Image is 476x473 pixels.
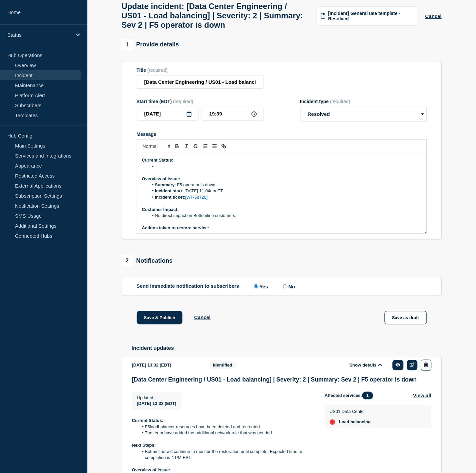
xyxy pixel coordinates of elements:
[122,255,173,266] div: Notifications
[142,158,174,163] strong: Current Status:
[140,142,172,150] span: Font size
[138,449,314,461] li: Bottomline will continue to monitor the restoration until complete. Expected time to completion i...
[219,142,228,150] button: Toggle link
[122,39,179,50] div: Provide details
[209,362,237,369] span: Identified
[132,468,170,473] strong: Overview of issue:
[155,182,175,187] strong: Summary
[325,392,377,400] span: Affected services:
[137,401,176,406] span: [DATE] 13:32 (EDT)
[155,195,184,200] strong: Incident ticket
[137,132,427,137] div: Message
[254,284,259,289] input: Yes
[330,420,335,425] div: down
[413,392,432,400] button: View all
[122,255,133,266] span: 2
[148,182,422,188] li: : F5 operator is down
[137,153,427,233] div: Message
[330,99,351,104] span: (required)
[138,424,314,430] li: F5loadbalancer resources have been deleted and recreated
[300,99,427,104] div: Incident type
[328,11,413,21] span: [Incident] General use template - Resolved
[137,311,183,324] button: Save & Publish
[200,142,210,150] button: Toggle ordered list
[182,142,191,150] button: Toggle italic text
[132,360,199,371] div: [DATE] 13:32 (EDT)
[148,194,422,200] li: :
[137,99,264,104] div: Start time (EDT)
[300,107,427,122] select: Incident type
[137,75,264,89] input: Title
[132,443,156,448] strong: Next Steps:
[185,195,208,200] a: [WT-58728]
[330,409,371,414] p: US01 Data Center
[132,345,442,351] h2: Incident updates
[137,283,427,290] div: Send immediate notification to subscribers
[132,418,164,423] strong: Current Status:
[362,392,373,400] span: 1
[147,67,168,73] span: (required)
[194,315,210,320] button: Cancel
[202,107,264,121] input: HH:MM
[122,39,133,50] span: 1
[173,99,193,104] span: (required)
[348,363,384,368] button: Show details
[142,176,180,181] strong: Overview of issue:
[210,142,219,150] button: Toggle bulleted list
[148,188,422,194] li: : [DATE] 11.04am ET
[137,283,240,290] p: Send immediate notification to subscribers
[339,420,371,425] span: Load balancing
[253,283,268,290] label: Yes
[7,32,71,38] p: Status
[155,188,182,193] strong: Incident start
[321,13,326,19] img: template icon
[148,213,422,219] li: No direct impact on Bottomline customers.
[425,13,442,19] button: Cancel
[137,67,264,73] div: Title
[283,284,288,289] input: No
[122,2,309,30] h1: Update incident: [Data Center Engineering / US01 - Load balancing] | Severity: 2 | Summary: Sev 2...
[142,225,209,230] strong: Actions taken to restore service:
[142,207,179,212] strong: Customer Impact:
[137,107,198,121] input: YYYY-MM-DD
[138,430,314,436] li: The team have added the additional network rule that was needed
[172,142,182,150] button: Toggle bold text
[137,396,176,401] p: Updated :
[191,142,200,150] button: Toggle strikethrough text
[385,311,427,324] button: Save as draft
[132,377,432,384] h3: [Data Center Engineering / US01 - Load balancing] | Severity: 2 | Summary: Sev 2 | F5 operator is...
[282,283,295,290] label: No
